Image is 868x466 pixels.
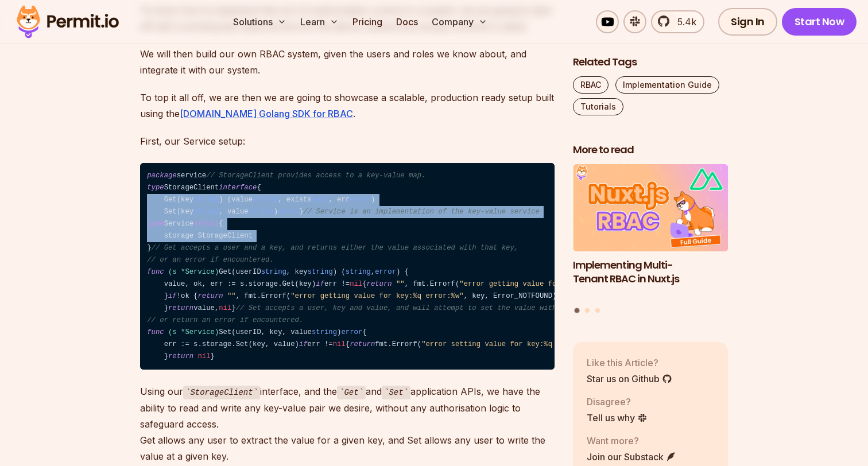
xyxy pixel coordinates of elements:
[573,164,728,301] li: 1 of 3
[249,208,274,216] span: string
[227,292,236,300] span: ""
[459,280,632,288] span: "error getting value for key:%q error:%w"
[140,46,555,78] p: We will then build our own RBAC system, given the users and roles we know about, and integrate it...
[140,163,555,370] code: service StorageClient { Get(key ) (value , exists , err ) Set(key , value ) } Service { storage S...
[350,280,362,288] span: nil
[573,98,623,115] a: Tutorials
[11,2,124,41] img: Permit logo
[193,208,219,216] span: string
[396,280,405,288] span: ""
[671,15,696,29] span: 5.4k
[299,340,308,348] span: if
[595,308,600,312] button: Go to slide 3
[303,208,540,216] span: // Service is an implementation of the key-value service
[573,258,728,286] h3: Implementing Multi-Tenant RBAC in Nuxt.js
[573,164,728,251] img: Implementing Multi-Tenant RBAC in Nuxt.js
[147,316,303,324] span: // or return an error if encountered.
[587,433,676,447] p: Want more?
[253,196,278,204] span: string
[312,196,328,204] span: bool
[573,55,728,69] h2: Related Tags
[140,383,555,464] p: Using our interface, and the and application APIs, we have the ability to read and write any key-...
[140,133,555,149] p: First, our Service setup:
[168,292,177,300] span: if
[333,340,346,348] span: nil
[206,172,425,180] span: // StorageClient provides access to a key-value map.
[382,386,410,399] code: Set
[197,292,223,300] span: return
[183,386,260,399] code: StorageClient
[219,184,257,192] span: interface
[782,8,857,36] a: Start Now
[197,352,210,360] span: nil
[147,220,164,228] span: type
[575,308,580,313] button: Go to slide 1
[193,220,219,228] span: struct
[587,449,676,463] a: Join our Substack
[337,386,366,399] code: Get
[348,10,387,33] a: Pricing
[236,304,599,312] span: // Set accepts a user, key and value, and will attempt to set the value with that key,
[152,244,519,252] span: // Get accepts a user and a key, and returns either the value associated with that key,
[573,76,609,94] a: RBAC
[718,8,777,36] a: Sign In
[278,208,299,216] span: error
[168,304,193,312] span: return
[350,340,375,348] span: return
[375,268,396,276] span: error
[573,143,728,157] h2: More to read
[168,352,193,360] span: return
[587,355,672,369] p: Like this Article?
[573,164,728,314] div: Posts
[312,328,337,336] span: string
[147,268,164,276] span: func
[180,108,353,119] a: [DOMAIN_NAME] Golang SDK for RBAC
[296,10,343,33] button: Learn
[147,256,274,264] span: // or an error if encountered.
[587,410,648,424] a: Tell us why
[341,328,362,336] span: error
[147,172,176,180] span: package
[228,10,291,33] button: Solutions
[261,268,286,276] span: string
[316,280,324,288] span: if
[421,340,594,348] span: "error setting value for key:%q error:%w"
[367,280,392,288] span: return
[193,196,219,204] span: string
[140,90,555,122] p: To top it all off, we are then we are going to showcase a scalable, production ready setup built ...
[147,184,164,192] span: type
[573,164,728,301] a: Implementing Multi-Tenant RBAC in Nuxt.jsImplementing Multi-Tenant RBAC in Nuxt.js
[346,268,371,276] span: string
[585,308,590,312] button: Go to slide 2
[427,10,492,33] button: Company
[651,10,704,33] a: 5.4k
[350,196,371,204] span: error
[308,268,333,276] span: string
[290,292,463,300] span: "error getting value for key:%q error:%w"
[168,268,219,276] span: (s *Service)
[168,328,219,336] span: (s *Service)
[587,394,648,408] p: Disagree?
[392,10,423,33] a: Docs
[587,371,672,385] a: Star us on Github
[219,304,231,312] span: nil
[147,328,164,336] span: func
[615,76,719,94] a: Implementation Guide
